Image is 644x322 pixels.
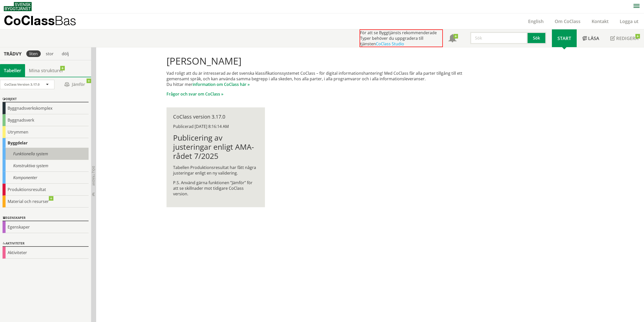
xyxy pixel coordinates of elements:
[3,126,89,138] div: Utrymmen
[3,184,89,196] div: Produktionsresultat
[3,247,89,259] div: Aktiviteter
[43,50,57,57] div: stor
[173,180,258,197] p: P.S. Använd gärna funktionen ”Jämför” för att se skillnader mot tidigare CoClass version.
[3,148,89,160] div: Funktionella system
[59,80,90,89] span: Jämför
[3,221,89,233] div: Egenskaper
[59,50,72,57] div: dölj
[4,82,39,87] span: CoClass Version 3.17.0
[3,196,89,207] div: Material och resurser
[3,102,89,114] div: Byggnadsverkskomplex
[167,91,223,97] a: Frågor och svar om CoClass »
[3,96,89,102] div: Objekt
[614,18,644,24] a: Logga ut
[528,32,546,44] button: Sök
[588,35,599,41] span: Läsa
[616,35,638,41] span: Redigera
[360,29,443,47] div: För att se Byggtjänsts rekommenderade Typer behöver du uppgradera till tjänsten
[577,29,605,47] a: Läsa
[55,13,76,28] span: Bas
[193,82,250,87] a: information om CoClass här »
[173,133,258,161] h1: Publicering av justeringar enligt AMA-rådet 7/2025
[4,13,87,29] a: CoClassBas
[1,51,24,56] div: Trädvy
[167,70,477,87] p: Vad roligt att du är intresserad av det svenska klassifikationssystemet CoClass – för digital inf...
[3,215,89,221] div: Egenskaper
[3,114,89,126] div: Byggnadsverk
[173,165,258,176] p: Tabellen Produktionsresultat har fått några justeringar enligt en ny validering.
[552,29,577,47] a: Start
[26,50,41,57] div: liten
[173,114,258,120] div: CoClass version 3.17.0
[25,64,67,77] a: Mina strukturer
[605,29,644,47] a: Redigera
[3,172,89,184] div: Komponenter
[376,41,404,47] a: CoClass Studio
[4,17,76,23] p: CoClass
[167,55,477,66] h1: [PERSON_NAME]
[549,18,586,24] a: Om CoClass
[523,18,549,24] a: English
[448,35,456,43] span: Notifikationer
[3,138,89,148] div: Byggdelar
[4,2,32,11] img: Svensk Byggtjänst
[3,160,89,172] div: Konstruktiva system
[470,32,528,44] input: Sök
[557,35,571,41] span: Start
[91,166,96,186] span: Dölj trädvy
[173,124,258,129] div: Publicerad [DATE] 8:16:14 AM
[3,241,89,247] div: Aktiviteter
[586,18,614,24] a: Kontakt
